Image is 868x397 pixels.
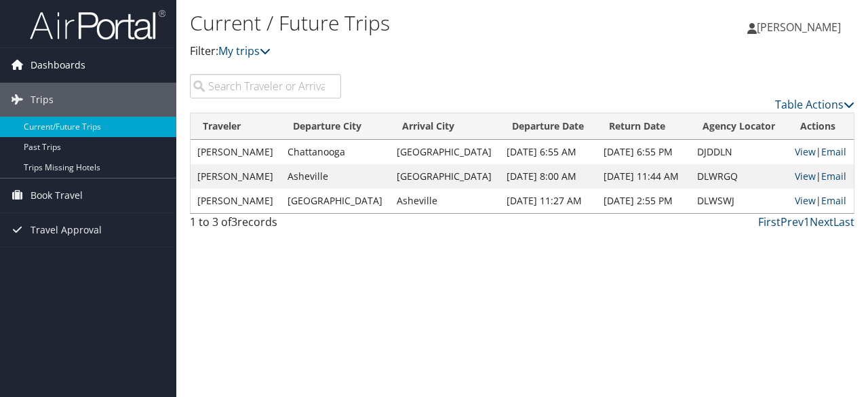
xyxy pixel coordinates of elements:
[31,213,102,247] span: Travel Approval
[500,189,597,213] td: [DATE] 11:27 AM
[190,9,633,37] h1: Current / Future Trips
[788,113,854,140] th: Actions
[191,113,281,140] th: Traveler: activate to sort column ascending
[690,189,788,213] td: DLWSWJ
[781,214,804,229] a: Prev
[231,214,237,229] span: 3
[810,214,833,229] a: Next
[390,113,499,140] th: Arrival City: activate to sort column ascending
[758,214,781,229] a: First
[281,140,390,164] td: Chattanooga
[190,43,633,60] p: Filter:
[191,140,281,164] td: [PERSON_NAME]
[821,145,846,158] a: Email
[690,140,788,164] td: DJDDLN
[690,113,788,140] th: Agency Locator: activate to sort column ascending
[795,194,816,207] a: View
[597,113,690,140] th: Return Date: activate to sort column ascending
[788,164,854,189] td: |
[31,48,85,82] span: Dashboards
[390,189,499,213] td: Asheville
[690,164,788,189] td: DLWRGQ
[747,7,854,48] a: [PERSON_NAME]
[191,189,281,213] td: [PERSON_NAME]
[281,164,390,189] td: Asheville
[597,164,690,189] td: [DATE] 11:44 AM
[281,113,390,140] th: Departure City: activate to sort column ascending
[833,214,854,229] a: Last
[31,83,54,117] span: Trips
[500,164,597,189] td: [DATE] 8:00 AM
[821,170,846,183] a: Email
[788,140,854,164] td: |
[190,74,341,98] input: Search Traveler or Arrival City
[795,145,816,158] a: View
[191,164,281,189] td: [PERSON_NAME]
[281,189,390,213] td: [GEOGRAPHIC_DATA]
[500,140,597,164] td: [DATE] 6:55 AM
[821,194,846,207] a: Email
[788,189,854,213] td: |
[500,113,597,140] th: Departure Date: activate to sort column descending
[804,214,810,229] a: 1
[597,140,690,164] td: [DATE] 6:55 PM
[390,164,499,189] td: [GEOGRAPHIC_DATA]
[190,214,341,237] div: 1 to 3 of records
[218,43,271,58] a: My trips
[390,140,499,164] td: [GEOGRAPHIC_DATA]
[775,97,854,112] a: Table Actions
[30,9,165,41] img: airportal-logo.png
[597,189,690,213] td: [DATE] 2:55 PM
[795,170,816,183] a: View
[757,20,841,35] span: [PERSON_NAME]
[31,178,83,212] span: Book Travel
